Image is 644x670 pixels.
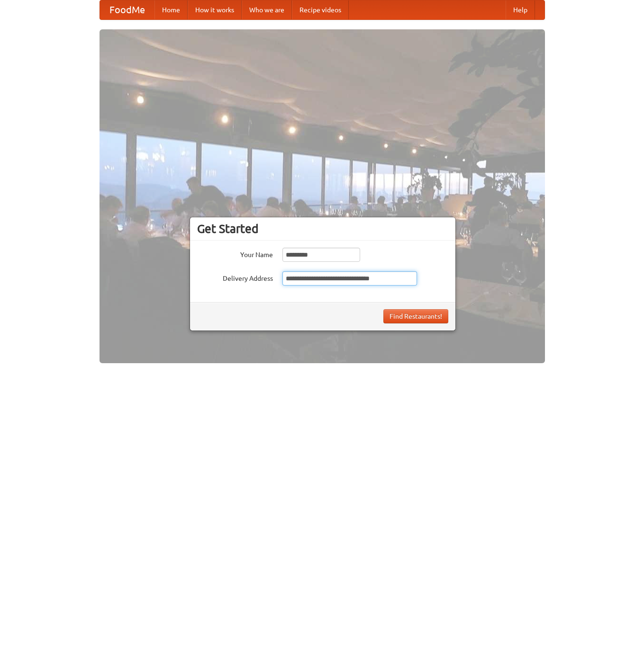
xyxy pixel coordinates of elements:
a: Home [154,0,188,19]
a: How it works [188,0,242,19]
h3: Get Started [197,222,448,236]
a: FoodMe [100,0,154,19]
label: Delivery Address [197,271,273,283]
a: Who we are [242,0,292,19]
button: Find Restaurants! [383,309,448,323]
a: Help [506,0,535,19]
a: Recipe videos [292,0,349,19]
label: Your Name [197,248,273,259]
